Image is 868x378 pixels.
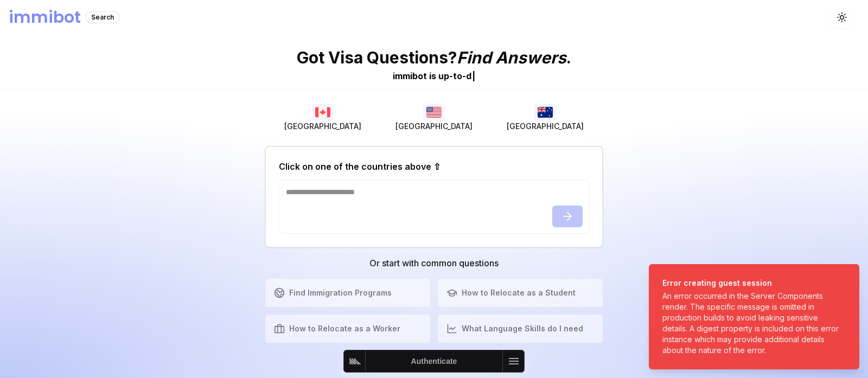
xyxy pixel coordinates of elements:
h3: Or start with common questions [265,257,603,270]
img: USA flag [423,104,445,121]
span: Find Answers [457,48,566,67]
span: [GEOGRAPHIC_DATA] [395,121,473,132]
img: Australia flag [534,104,556,121]
img: Canada flag [312,104,334,121]
h1: immibot [9,8,81,27]
span: [GEOGRAPHIC_DATA] [284,121,361,132]
div: An error occurred in the Server Components render. The specific message is omitted in production ... [662,291,841,356]
span: | [472,71,475,81]
span: u p - t o - d [438,71,471,81]
div: Search [85,11,120,23]
div: Error creating guest session [662,278,841,289]
div: immibot is [393,69,436,82]
p: Got Visa Questions? . [297,48,571,67]
span: [GEOGRAPHIC_DATA] [507,121,584,132]
h2: Click on one of the countries above ⇧ [279,160,441,173]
